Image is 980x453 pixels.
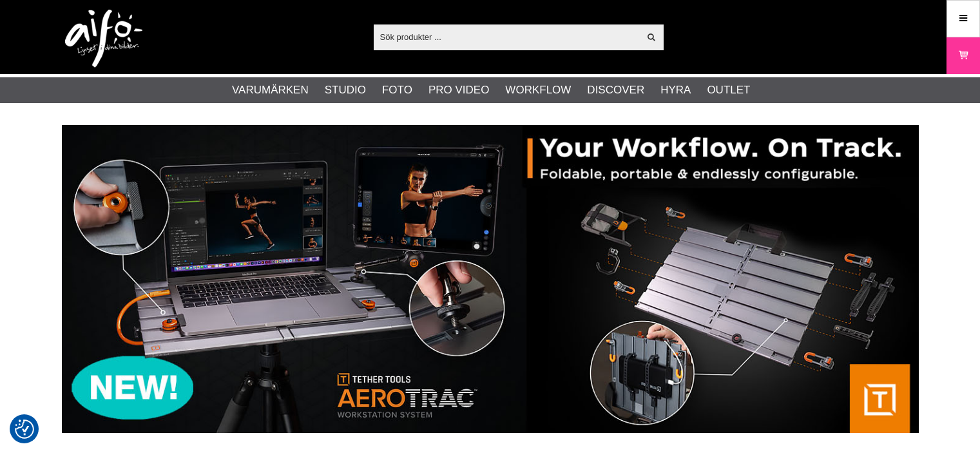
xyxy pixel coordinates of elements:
img: Revisit consent button [15,419,34,439]
a: Pro Video [428,82,489,99]
img: logo.png [65,10,142,68]
a: Foto [382,82,412,99]
button: Samtyckesinställningar [15,418,34,441]
a: Discover [587,82,644,99]
a: Varumärken [232,82,309,99]
input: Sök produkter ... [374,27,640,46]
a: Studio [325,82,366,99]
a: Hyra [660,82,691,99]
a: Outlet [707,82,750,99]
a: Workflow [505,82,571,99]
img: Annons:007 banner-header-aerotrac-1390x500.jpg [62,125,919,433]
